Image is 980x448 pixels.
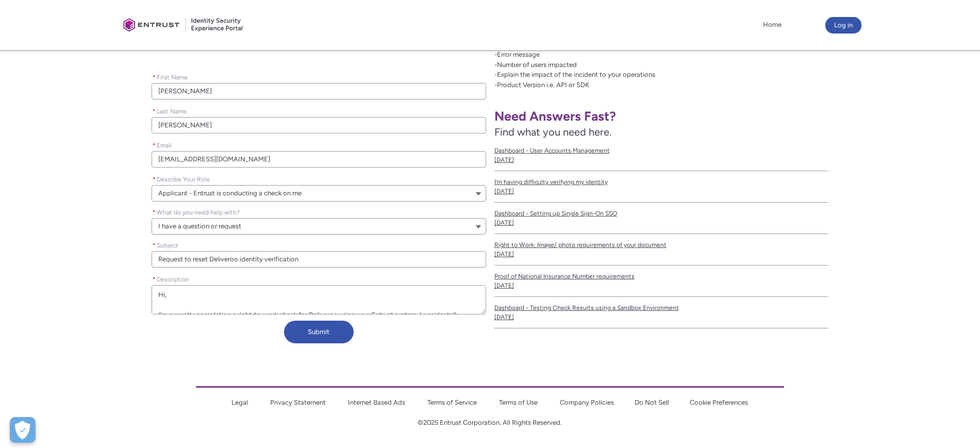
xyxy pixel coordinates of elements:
abbr: required [153,74,156,81]
span: Applicant - Entrust is conducting a check on me [158,186,302,201]
a: Dashboard - User Accounts Management[DATE] [494,140,829,171]
a: Home [760,17,784,32]
div: Cookie Preferences [10,417,36,443]
span: I’m having difficulty verifying my identity [494,177,829,187]
a: Proof of National Insurance Number requirements[DATE] [494,266,829,297]
lightning-formatted-date-time: [DATE] [494,251,514,258]
lightning-formatted-date-time: [DATE] [494,188,514,195]
a: Right to Work: Image/ photo requirements of your document[DATE] [494,234,829,266]
a: Do Not Sell [635,399,669,406]
span: I have a question or request [158,219,241,234]
abbr: required [153,209,156,216]
a: Legal [231,399,248,406]
label: Email [152,139,176,150]
label: Last Name [152,105,191,116]
lightning-formatted-date-time: [DATE] [494,219,514,226]
label: Subject [152,239,182,250]
lightning-formatted-date-time: [DATE] [494,156,514,163]
span: Proof of National Insurance Number requirements [494,272,829,281]
iframe: Qualified Messenger [796,209,980,448]
a: I’m having difficulty verifying my identity[DATE] [494,171,829,203]
label: What do you need help with? [152,206,244,217]
span: Find what you need here. [494,126,611,138]
button: Open Preferences [10,417,36,443]
button: What do you need help with? [152,218,486,235]
p: -Error message -Number of users impacted -Explain the impact of the incident to your operations -... [494,49,972,90]
abbr: required [153,276,156,283]
a: Dashboard - Testing Check Results using a Sandbox Environment[DATE] [494,297,829,328]
label: Describe Your Role [152,173,214,184]
lightning-formatted-date-time: [DATE] [494,282,514,289]
button: Log in [825,17,861,34]
p: ©2025 Entrust Corporation. All Rights Reserved. [196,418,784,428]
a: Dashboard - Setting up Single Sign-On SSO[DATE] [494,203,829,234]
abbr: required [153,142,156,149]
a: Internet Based Ads [348,399,405,406]
label: First Name [152,71,192,82]
abbr: required [153,108,156,115]
span: Dashboard - Testing Check Results using a Sandbox Environment [494,303,829,312]
a: Terms of Service [427,399,477,406]
abbr: required [153,242,156,249]
a: Company Policies [560,399,614,406]
label: Description [152,273,193,284]
a: Terms of Use [499,399,538,406]
span: Dashboard - Setting up Single Sign-On SSO [494,209,829,218]
button: Submit [284,321,354,343]
a: Privacy Statement [270,399,326,406]
h1: Need Answers Fast? [494,108,829,124]
a: Cookie Preferences [690,399,748,406]
span: Dashboard - User Accounts Management [494,146,829,155]
button: Describe Your Role [152,185,486,202]
abbr: required [153,176,156,183]
span: Right to Work: Image/ photo requirements of your document [494,240,829,250]
lightning-formatted-date-time: [DATE] [494,313,514,321]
